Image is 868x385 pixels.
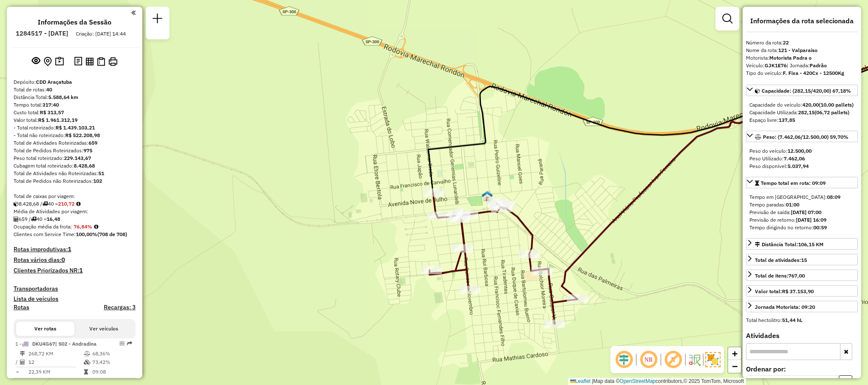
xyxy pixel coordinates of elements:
div: Peso disponível: [749,162,854,170]
strong: (10,00 pallets) [819,102,854,108]
strong: 00:59 [813,224,827,231]
h4: Rotas improdutivas: [14,246,136,253]
div: Capacidade: (282,15/420,00) 67,18% [746,98,858,127]
div: Custo total: [14,109,136,116]
div: Capacidade do veículo: [749,101,854,109]
strong: 51,44 hL [782,317,802,323]
td: 73,42% [92,358,132,366]
button: Imprimir Rotas [107,55,119,68]
button: Painel de Sugestão [53,55,66,68]
div: Distância Total: [14,93,136,101]
strong: CDD Araçatuba [36,79,72,85]
div: Valor total: [14,116,136,124]
strong: 5.588,64 km [48,94,78,100]
div: Espaço livre: [749,116,854,124]
div: Capacidade Utilizada: [749,109,854,116]
strong: 5.037,94 [788,163,809,169]
strong: 137,85 [779,117,795,123]
div: Número da rota: [746,39,858,47]
span: Ocupação média da frota: [14,223,72,230]
div: 8.428,68 / 40 = [14,200,136,208]
strong: 08:09 [827,194,840,200]
button: Ver veículos [75,322,133,336]
button: Visualizar relatório de Roteirização [84,55,95,67]
a: Total de atividades:15 [746,254,858,265]
a: Jornada Motorista: 09:20 [746,301,858,312]
strong: 420,00 [802,102,819,108]
strong: 40 [46,86,52,93]
i: % de utilização da cubagem [84,360,90,365]
div: Tempo paradas: [749,201,854,209]
i: % de utilização do peso [84,351,90,356]
span: | [592,378,593,384]
a: Zoom out [728,360,741,373]
h4: Atividades [746,332,858,340]
strong: 22 [783,39,789,46]
strong: [DATE] 16:09 [796,217,826,223]
label: Ordenar por: [746,364,858,374]
img: VALPARAISO [482,190,493,201]
h4: Rotas vários dias: [14,256,136,264]
span: | 502 - Andradina [55,341,97,347]
div: Cubagem total roteirizado: [14,162,136,170]
a: Total de itens:767,00 [746,269,858,281]
img: Fluxo de ruas [688,353,701,366]
strong: 51 [98,170,104,176]
strong: R$ 522.208,98 [65,132,100,138]
span: | Jornada: [787,62,827,69]
div: Total de rotas: [14,86,136,93]
a: Clique aqui para minimizar o painel [131,8,136,17]
i: Meta Caixas/viagem: 220,40 Diferença: -9,68 [76,201,80,206]
td: / [15,358,19,366]
td: = [15,368,19,376]
h4: Clientes Priorizados NR: [14,267,136,274]
a: OpenStreetMap [620,378,656,384]
div: Tipo do veículo: [746,69,858,77]
strong: F. Fixa - 420Cx - 12500Kg [783,70,844,76]
h4: Recargas: 3 [104,304,136,311]
div: Tempo total: [14,101,136,109]
i: Distância Total [20,351,25,356]
a: Tempo total em rota: 09:09 [746,177,858,188]
i: Total de Atividades [20,360,25,365]
strong: 121 - Valparaiso [778,47,818,53]
button: Visualizar Romaneio [95,55,107,68]
a: Leaflet [570,378,591,384]
strong: R$ 37.153,90 [782,288,814,294]
td: 22,39 KM [28,368,83,376]
a: Distância Total:106,15 KM [746,238,858,250]
a: Valor total:R$ 37.153,90 [746,285,858,297]
span: DKU4G67 [32,341,55,347]
strong: 282,15 [798,109,815,115]
div: Total de Pedidos não Roteirizados: [14,177,136,185]
strong: 767,00 [788,272,805,279]
strong: 7.462,06 [784,155,805,162]
div: Veículo: [746,62,858,69]
div: Média de Atividades por viagem: [14,208,136,215]
strong: 76,84% [74,223,92,230]
i: Tempo total em rota [84,369,88,374]
div: 659 / 40 = [14,215,136,223]
span: 106,15 KM [798,241,824,247]
span: Ocultar NR [638,349,659,370]
strong: 659 [89,140,97,146]
i: Total de Atividades [14,217,19,222]
span: Exibir rótulo [663,349,683,370]
a: Zoom in [728,347,741,360]
div: Total de Atividades Roteirizadas: [14,139,136,147]
i: Total de rotas [42,201,48,206]
strong: 100,00% [76,231,97,237]
span: Peso: (7.462,06/12.500,00) 59,70% [763,134,849,140]
strong: 102 [93,178,102,184]
div: Criação: [DATE] 14:44 [72,30,129,38]
div: Total hectolitro: [746,316,858,324]
div: Peso total roteirizado: [14,154,136,162]
strong: 8.428,68 [74,162,95,169]
button: Logs desbloquear sessão [72,55,84,68]
strong: 0 [61,256,65,264]
td: 268,72 KM [28,349,83,358]
a: Exibir filtros [719,10,736,27]
div: Tempo em [GEOGRAPHIC_DATA]: [749,193,854,201]
strong: R$ 1.439.103,21 [55,124,95,131]
div: Total de itens: [755,272,805,280]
